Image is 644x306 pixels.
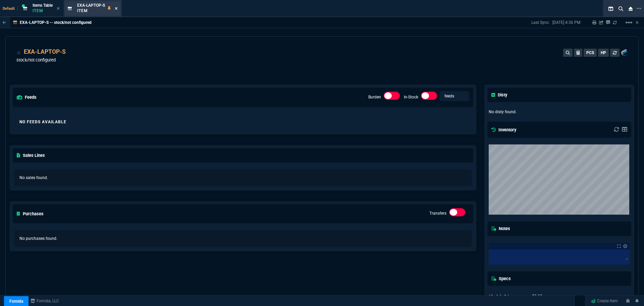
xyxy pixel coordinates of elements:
span: Default [3,6,18,11]
h5: Purchases [17,211,44,217]
a: msbcCompanyName [29,298,61,304]
p: No sales found. [19,175,467,181]
p: Last Sync: [531,20,552,25]
h5: Disty [491,92,507,98]
nx-icon: Split Panels [606,5,616,13]
nx-icon: Close Tab [57,6,60,11]
label: Burden [368,95,381,99]
button: HP [598,49,609,57]
p: EXA-LAPTOP-S -- stock/not configured [20,20,92,25]
span: 0 [532,294,542,299]
h5: Notes [491,225,510,232]
td: Min Sale Price [489,293,526,300]
nx-icon: Back to Table [3,20,6,25]
a: Create Item [588,296,621,306]
nx-icon: Search [616,5,626,13]
tr: undefined [489,293,571,300]
div: In-Stock [421,92,437,102]
mat-icon: Example home icon [625,18,633,27]
div: Transfers [449,208,465,219]
label: In-Stock [404,95,418,99]
span: Items Table [33,3,53,8]
p: No disty found. [489,109,630,115]
a: Hide Workbench [636,20,639,25]
label: Transfers [429,211,446,216]
p: No purchases found. [19,235,467,242]
div: Burden [384,92,400,102]
nx-icon: Close Tab [115,6,118,11]
h5: Specs [491,275,511,282]
p: [DATE] 4:36 PM [552,20,580,25]
div: Add to Watchlist [16,47,21,57]
h5: Inventory [491,127,516,133]
h5: Sales Lines [17,152,45,159]
button: PCS [584,49,597,57]
nx-icon: Close Workbench [626,5,635,13]
span: EXA-LAPTOP-S [77,3,105,8]
p: Item [33,8,53,13]
a: EXA-LAPTOP-S [24,47,66,56]
nx-icon: Open New Tab [637,5,641,12]
p: stock/not configured [16,57,72,63]
h5: feeds [17,94,37,100]
p: Item [77,8,105,13]
p: No Feeds Available [19,119,467,125]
